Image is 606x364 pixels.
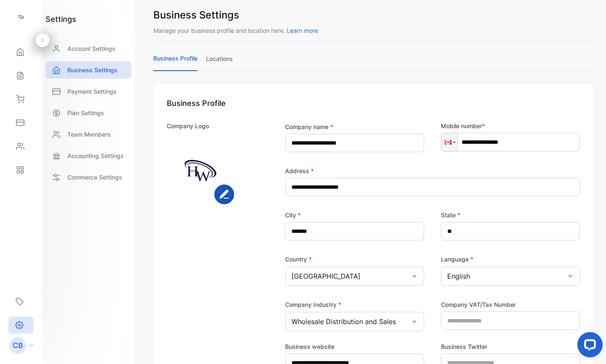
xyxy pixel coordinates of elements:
[291,317,396,327] p: Wholesale Distribution and Sales
[45,83,131,100] a: Payment Settings
[291,271,360,281] p: [GEOGRAPHIC_DATA]
[67,44,115,53] p: Account Settings
[285,342,334,351] label: Business website
[441,121,580,130] p: Mobile number
[45,104,131,121] a: Plan Settings
[206,54,233,71] a: locations
[45,13,76,25] h1: settings
[441,256,473,263] label: Language
[285,256,312,263] label: Country
[67,130,111,139] p: Team Members
[45,169,131,186] a: Commerce Settings
[45,61,131,79] a: Business Settings
[153,8,593,23] h1: Business Settings
[167,121,209,130] p: Company Logo
[67,151,124,160] p: Accounting Settings
[45,147,131,164] a: Accounting Settings
[45,126,131,143] a: Team Members
[287,27,318,34] span: Learn more
[67,173,122,182] p: Commerce Settings
[15,11,27,24] img: logo
[285,211,301,219] label: City
[441,342,487,351] label: Business Twitter
[441,133,457,151] div: Canada: + 1
[67,66,117,74] p: Business Settings
[441,211,460,219] label: State
[153,26,593,35] p: Manage your business profile and location here.
[285,166,314,175] label: Address
[167,137,234,204] img: https://vencrusme-beta-s3bucket.s3.amazonaws.com/businesslogos/accb55d9-992f-448a-bc23-14b2546c73...
[153,54,198,71] a: business profile
[67,87,117,96] p: Payment Settings
[45,40,131,57] a: Account Settings
[285,122,333,131] label: Company name
[67,108,104,117] p: Plan Settings
[447,271,470,281] p: English
[441,300,516,309] label: Company VAT/Tax Number
[571,329,606,364] iframe: LiveChat chat widget
[13,340,23,351] p: CB
[167,98,580,109] h1: Business Profile
[285,301,341,308] label: Company Industry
